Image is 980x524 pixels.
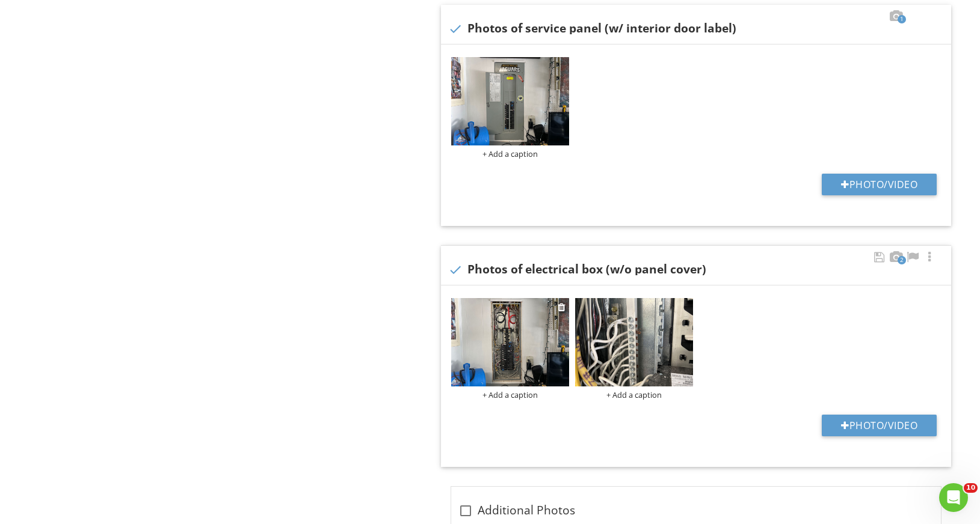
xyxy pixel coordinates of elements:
span: 2 [898,256,906,264]
div: + Add a caption [451,149,569,159]
div: + Add a caption [451,390,569,400]
button: Photo/Video [822,415,937,436]
img: photo.jpg [575,298,693,386]
span: 10 [964,483,978,493]
div: + Add a caption [575,390,693,400]
img: photo.jpg [451,298,569,386]
button: Photo/Video [822,174,937,195]
iframe: Intercom live chat [939,483,968,512]
span: 1 [898,15,906,23]
img: photo.jpg [451,57,569,145]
